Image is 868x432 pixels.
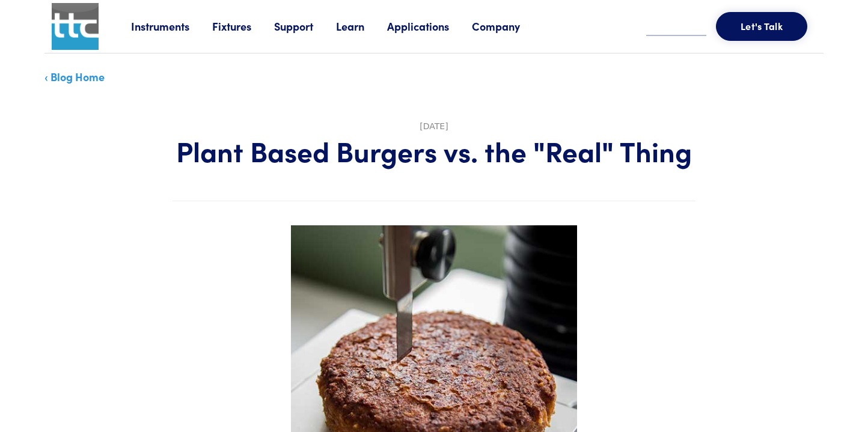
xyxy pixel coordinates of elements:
[212,19,274,34] a: Fixtures
[336,19,387,34] a: Learn
[274,19,336,34] a: Support
[52,3,99,50] img: ttc_logo_1x1_v1.0.png
[173,133,695,168] h1: Plant Based Burgers vs. the "Real" Thing
[387,19,472,34] a: Applications
[131,19,212,34] a: Instruments
[420,121,448,131] time: [DATE]
[44,69,105,84] a: ‹ Blog Home
[716,12,807,41] button: Let's Talk
[472,19,543,34] a: Company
